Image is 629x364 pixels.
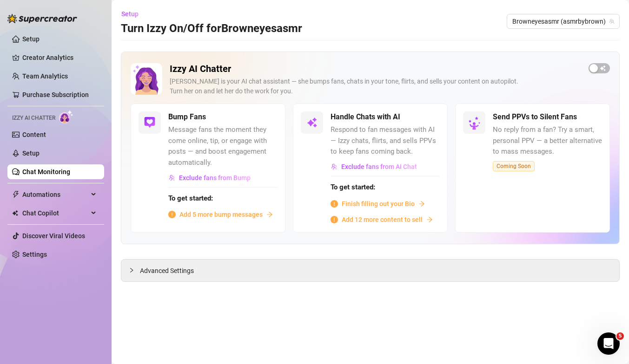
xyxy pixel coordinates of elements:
[331,111,400,123] h5: Handle Chats with AI
[140,266,194,276] span: Advanced Settings
[331,183,375,191] strong: To get started:
[597,332,620,355] iframe: Intercom live chat
[22,131,46,138] a: Content
[131,63,162,95] img: Izzy AI Chatter
[12,191,20,198] span: thunderbolt
[331,163,338,170] img: svg%3e
[493,111,577,123] h5: Send PPVs to Silent Fans
[493,161,535,171] span: Coming Soon
[418,201,425,207] span: arrow-right
[121,21,302,36] h3: Turn Izzy On/Off for Browneyesasmr
[12,210,18,216] img: Chat Copilot
[609,19,615,24] span: team
[22,187,88,202] span: Automations
[266,211,273,218] span: arrow-right
[22,206,88,221] span: Chat Copilot
[22,251,47,258] a: Settings
[129,267,134,273] span: collapsed
[170,63,581,75] h2: Izzy AI Chatter
[179,174,251,182] span: Exclude fans from Bump
[121,10,139,18] span: Setup
[169,175,175,181] img: svg%3e
[342,214,423,225] span: Add 12 more content to sell
[493,124,602,157] span: No reply from a fan? Try a smart, personal PPV — a better alternative to mass messages.
[426,216,433,223] span: arrow-right
[22,232,85,240] a: Discover Viral Videos
[331,124,440,157] span: Respond to fan messages with AI — Izzy chats, flirts, and sells PPVs to keep fans coming back.
[22,72,68,80] a: Team Analytics
[306,117,318,128] img: svg%3e
[144,117,155,128] img: svg%3e
[616,332,624,340] span: 5
[7,14,77,23] img: logo-BBDzfeDw.svg
[331,200,338,208] span: info-circle
[179,209,263,220] span: Add 5 more bump messages
[168,124,278,168] span: Message fans the moment they come online, tip, or engage with posts — and boost engagement automa...
[22,149,40,157] a: Setup
[468,117,483,131] img: silent-fans-ppv-o-N6Mmdf.svg
[22,50,97,65] a: Creator Analytics
[168,194,213,202] strong: To get started:
[129,265,140,275] div: collapsed
[512,14,614,28] span: Browneyesasmr (asmrbybrown)
[12,114,55,123] span: Izzy AI Chatter
[168,111,206,123] h5: Bump Fans
[59,110,73,123] img: AI Chatter
[121,6,146,21] button: Setup
[22,35,40,43] a: Setup
[22,91,89,98] a: Purchase Subscription
[168,170,251,185] button: Exclude fans from Bump
[341,163,417,170] span: Exclude fans from AI Chat
[342,199,415,209] span: Finish filling out your Bio
[170,77,581,96] div: [PERSON_NAME] is your AI chat assistant — she bumps fans, chats in your tone, flirts, and sells y...
[22,168,70,175] a: Chat Monitoring
[168,211,176,218] span: info-circle
[331,216,338,223] span: info-circle
[331,159,417,174] button: Exclude fans from AI Chat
